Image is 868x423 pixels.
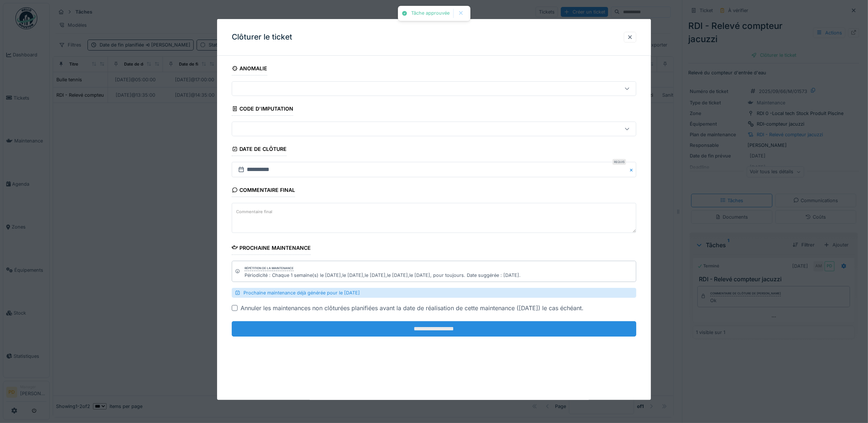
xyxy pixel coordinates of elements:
div: Répétition de la maintenance [245,266,294,271]
div: Anomalie [232,63,268,75]
div: Tâche approuvée [411,10,450,16]
button: Close [628,162,636,177]
div: Prochaine maintenance [232,242,311,255]
div: Prochaine maintenance déjà générée pour le [DATE] [232,288,637,298]
h3: Clôturer le ticket [232,33,292,42]
div: Requis [612,159,626,165]
div: Annuler les maintenances non clôturées planifiées avant la date de réalisation de cette maintenan... [241,304,584,312]
div: Périodicité : Chaque 1 semaine(s) le [DATE],le [DATE],le [DATE],le [DATE],le [DATE], pour toujour... [245,272,521,279]
div: Commentaire final [232,185,295,197]
div: Code d'imputation [232,103,294,116]
label: Commentaire final [235,207,274,216]
div: Date de clôture [232,144,287,156]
